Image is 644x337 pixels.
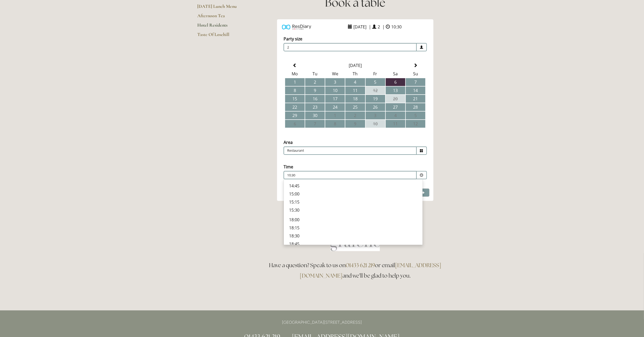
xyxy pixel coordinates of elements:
p: 18:30 [289,233,417,239]
td: 10 [325,87,345,94]
td: 4 [345,78,365,86]
label: Time [284,164,293,170]
label: Area [284,139,293,145]
td: 3 [325,78,345,86]
p: 15:00 [289,191,417,197]
td: 10 [366,120,385,128]
th: We [325,70,345,78]
td: 6 [285,120,305,128]
a: Taste Of Losehill [198,32,247,41]
p: 10:30 [287,173,382,178]
td: 12 [366,87,385,94]
td: 30 [305,112,325,119]
span: 2 [284,43,417,51]
td: 12 [406,120,425,128]
td: 8 [325,120,345,128]
td: 23 [305,103,325,111]
td: 18 [345,95,365,103]
td: 22 [285,103,305,111]
span: 2 [376,23,381,31]
td: 7 [406,78,425,86]
p: 18:45 [289,241,417,247]
th: Mo [285,70,305,78]
td: 19 [366,95,385,103]
td: 26 [366,103,385,111]
p: 14:45 [289,183,417,189]
span: | [382,24,385,30]
td: 14 [406,87,425,94]
td: 2 [345,112,365,119]
th: Fr [366,70,385,78]
td: 6 [386,78,405,86]
p: 15:30 [289,207,417,213]
a: Hotel Residents [198,22,247,32]
span: 10:30 [390,23,403,31]
td: 24 [325,103,345,111]
td: 21 [406,95,425,103]
td: 7 [305,120,325,128]
td: 1 [325,112,345,119]
td: 11 [386,120,405,128]
span: | [369,24,371,30]
a: 01433 621 219 [346,262,375,269]
span: Previous Month [293,63,297,68]
span: [DATE] [352,23,368,31]
td: 9 [305,87,325,94]
th: Tu [305,70,325,78]
th: Sa [386,70,405,78]
td: 25 [345,103,365,111]
th: Th [345,70,365,78]
td: 28 [406,103,425,111]
td: 8 [285,87,305,94]
td: 13 [386,87,405,94]
td: 1 [285,78,305,86]
td: 5 [406,112,425,119]
p: 15:15 [289,199,417,205]
td: 4 [386,112,405,119]
label: Party size [284,36,302,42]
a: Afternoon Tea [198,13,247,22]
td: 2 [305,78,325,86]
th: Su [406,70,425,78]
td: 11 [345,87,365,94]
h3: Have a question? Speak to us on or email and we’ll be glad to help you. [264,260,447,281]
td: 27 [386,103,405,111]
td: 17 [325,95,345,103]
td: 9 [345,120,365,128]
a: [DATE] Lunch Menu [198,3,247,13]
td: 20 [386,95,405,103]
td: 15 [285,95,305,103]
p: 18:00 [289,217,417,223]
span: Next Month [413,63,418,68]
td: 29 [285,112,305,119]
td: 16 [305,95,325,103]
img: Powered by ResDiary [282,23,311,31]
td: 3 [366,112,385,119]
th: Select Month [305,62,405,69]
p: [GEOGRAPHIC_DATA][STREET_ADDRESS] [198,319,447,326]
p: 18:15 [289,225,417,231]
td: 5 [366,78,385,86]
